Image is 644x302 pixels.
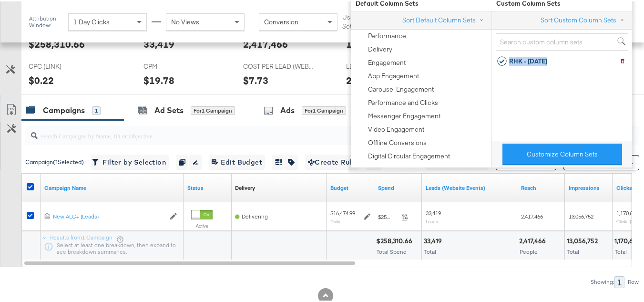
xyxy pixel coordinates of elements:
[426,217,438,223] sub: Leads
[330,183,370,190] a: The maximum amount you're willing to spend on your ads, on average each day or over the lifetime ...
[243,36,288,50] div: 2,417,466
[44,183,180,190] a: Your campaign name.
[521,211,543,219] span: 2,417,466
[368,83,434,93] div: Carousel Engagement
[94,155,166,167] span: Filter by Selection
[53,211,165,219] a: New ALC+ (Leads)
[569,183,609,190] a: The number of times your ad was served. On mobile apps an ad is counted as served the first time ...
[280,104,295,115] div: Ads
[496,32,628,50] input: Search custom column sets
[540,14,628,24] button: Sort Custom Column Sets
[305,153,359,168] button: Create Rule
[614,275,624,287] div: 1
[368,57,406,66] div: Engagement
[330,208,355,216] div: $16,474.99
[209,153,265,168] button: Edit Budget
[187,183,227,190] a: Shows the current state of your Ad Campaign.
[627,277,639,284] div: Row
[368,97,438,106] div: Performance and Clicks
[521,183,561,190] a: The number of people your ad was served to.
[502,142,622,164] button: Customize Column Sets
[590,277,614,284] div: Showing:
[29,72,54,86] div: $0.22
[519,235,549,244] div: 2,417,466
[424,235,445,244] div: 33,419
[73,16,110,25] span: 1 Day Clicks
[614,235,643,244] div: 1,170,626
[212,155,262,167] span: Edit Budget
[368,124,424,133] div: Video Engagement
[29,14,63,27] div: Attribution Window:
[171,16,199,25] span: No Views
[402,14,488,24] button: Sort Default Column Sets
[29,36,85,50] div: $258,310.66
[368,110,440,119] div: Messenger Engagement
[235,183,255,190] div: Delivery
[154,104,184,115] div: Ad Sets
[368,30,406,39] div: Performance
[143,72,174,86] div: $19.78
[616,208,638,215] span: 1,170,626
[346,72,375,86] div: 2.85%
[376,235,415,244] div: $258,310.66
[368,150,450,159] div: Digital Circular Engagement
[567,247,579,254] span: Total
[520,247,538,254] span: People
[368,70,419,79] div: App Engagement
[191,105,235,114] div: for 1 Campaign
[302,105,346,114] div: for 1 Campaign
[377,247,407,254] span: Total Spend
[569,211,593,219] span: 13,056,752
[368,137,427,146] div: Offline Conversions
[29,61,100,70] span: CPC (LINK)
[567,235,601,244] div: 13,056,752
[264,16,298,25] span: Conversion
[92,105,101,114] div: 1
[424,247,436,254] span: Total
[308,155,356,167] span: Create Rule
[25,156,84,165] div: Campaign ( 1 Selected)
[38,121,585,140] input: Search Campaigns by Name, ID or Objective
[191,221,213,228] label: Active
[346,36,397,50] div: 13,056,752
[378,183,418,190] a: The total amount spent to date.
[143,36,174,50] div: 33,419
[243,72,268,86] div: $7.73
[143,61,215,70] span: CPM
[426,208,441,215] span: 33,419
[509,55,547,64] div: RHK - [DATE]
[235,183,255,190] a: Reflects the ability of your Ad Campaign to achieve delivery based on ad states, schedule and bud...
[342,11,425,29] label: Use Unified Attribution Setting:
[243,61,315,70] span: COST PER LEAD (WEBSITE EVENTS)
[53,211,165,219] div: New ALC+ (Leads)
[330,217,340,223] sub: Daily
[43,104,85,115] div: Campaigns
[615,247,627,254] span: Total
[368,43,392,52] div: Delivery
[378,212,398,219] span: $258,310.66
[242,211,268,219] span: Delivering
[346,61,418,70] span: LEADS CVR
[616,217,641,223] sub: Clicks (Link)
[426,183,513,190] a: The number of leads tracked by your Custom Audience pixel on your website after people viewed or ...
[91,153,169,168] button: Filter by Selection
